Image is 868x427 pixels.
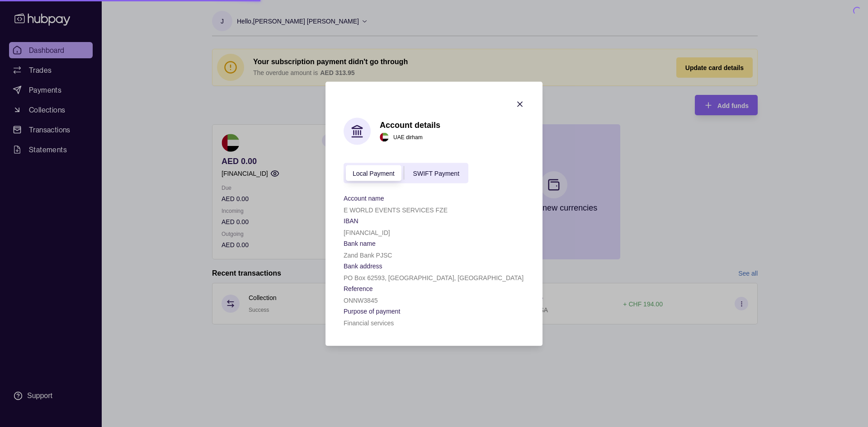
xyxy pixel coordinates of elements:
[344,307,400,314] p: Purpose of payment
[413,170,459,177] span: SWIFT Payment
[344,251,392,258] p: Zand Bank PJSC
[380,133,389,142] img: ae
[353,170,395,177] span: Local Payment
[344,229,390,236] p: [FINANCIAL_ID]
[344,319,394,326] p: Financial services
[344,274,524,281] p: PO Box 62593, [GEOGRAPHIC_DATA], [GEOGRAPHIC_DATA]
[393,132,423,142] p: UAE dirham
[344,239,376,247] p: Bank name
[380,120,440,130] h1: Account details
[344,194,384,202] p: Account name
[344,163,468,183] div: accountIndex
[344,262,382,269] p: Bank address
[344,217,359,224] p: IBAN
[344,285,373,292] p: Reference
[344,296,377,304] p: ONNW3845
[344,206,448,213] p: E WORLD EVENTS SERVICES FZE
